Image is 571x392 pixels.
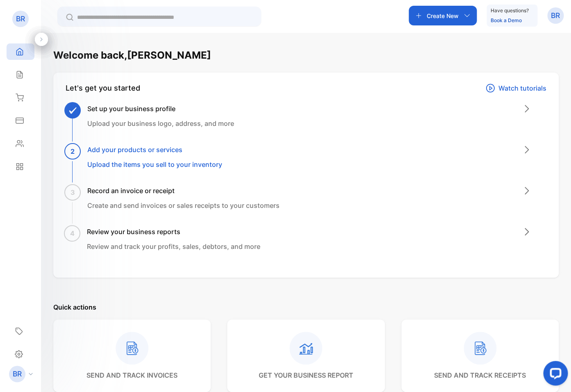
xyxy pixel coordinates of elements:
h1: Welcome back, [PERSON_NAME] [53,48,211,63]
button: Create New [409,6,477,25]
a: Watch tutorials [485,82,546,94]
h3: Set up your business profile [87,104,234,114]
p: Review and track your profits, sales, debtors, and more [87,242,260,251]
p: get your business report [259,370,353,380]
p: Quick actions [53,302,559,312]
div: Let's get you started [66,82,140,94]
p: Create New [427,11,459,20]
h3: Record an invoice or receipt [87,186,280,196]
p: BR [551,10,560,21]
p: Create and send invoices or sales receipts to your customers [87,201,280,210]
p: BR [13,369,22,379]
span: 2 [71,146,75,156]
span: 4 [70,228,75,238]
h3: Add your products or services [87,145,222,155]
p: Upload your business logo, address, and more [87,119,234,128]
p: Upload the items you sell to your inventory [87,160,222,169]
span: 3 [71,187,75,197]
a: Book a Demo [491,17,522,23]
iframe: LiveChat chat widget [537,358,571,392]
button: BR [547,6,564,25]
p: send and track invoices [86,370,177,380]
p: Watch tutorials [498,83,546,93]
p: Have questions? [491,7,529,15]
h3: Review your business reports [87,227,260,237]
p: BR [16,14,25,24]
p: send and track receipts [434,370,526,380]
